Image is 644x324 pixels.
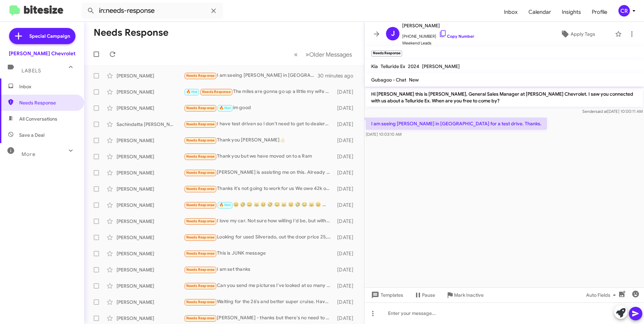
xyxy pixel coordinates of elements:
[186,219,215,223] span: Needs Response
[117,218,184,225] div: [PERSON_NAME]
[186,203,215,207] span: Needs Response
[186,284,215,288] span: Needs Response
[370,289,403,301] span: Templates
[454,289,484,301] span: Mark Inactive
[117,283,184,289] div: [PERSON_NAME]
[334,283,359,289] div: [DATE]
[117,169,184,176] div: [PERSON_NAME]
[409,77,419,83] span: New
[186,106,215,110] span: Needs Response
[381,63,405,69] span: Telluride Ex
[334,299,359,305] div: [DATE]
[402,30,474,40] span: [PHONE_NUMBER]
[186,267,215,272] span: Needs Response
[184,136,334,144] div: Thank you [PERSON_NAME]👍🏻
[613,5,637,17] button: CR
[371,51,402,57] small: Needs Response
[371,63,378,69] span: Kia
[290,47,356,61] nav: Page navigation example
[184,201,334,209] div: 😆 🤣 😂 😹 😆 🤣 😂 😹 😆 🤣 😂 😹 😆 🤣 😂 😹
[366,88,643,107] p: Hi [PERSON_NAME] this is [PERSON_NAME], General Sales Manager at [PERSON_NAME] Chevrolet. I saw y...
[402,22,474,30] span: [PERSON_NAME]
[82,3,223,19] input: Search
[117,315,184,322] div: [PERSON_NAME]
[184,266,334,273] div: I am set thanks
[582,109,643,114] span: Sender [DATE] 10:00:11 AM
[117,299,184,305] div: [PERSON_NAME]
[117,186,184,192] div: [PERSON_NAME]
[498,2,523,22] a: Inbox
[22,68,41,74] span: Labels
[186,251,215,256] span: Needs Response
[543,28,612,40] button: Apply Tags
[9,50,75,57] div: [PERSON_NAME] Chevrolet
[117,234,184,241] div: [PERSON_NAME]
[19,116,57,122] span: All Conversations
[184,169,334,176] div: [PERSON_NAME] is assisting me on this. Already test drove the vehicle
[117,72,184,79] div: [PERSON_NAME]
[391,28,395,39] span: J
[19,99,76,106] span: Needs Response
[117,121,184,128] div: Sachindatta [PERSON_NAME]
[184,120,334,128] div: I have test driven so I don't need to get to dealership again
[294,50,298,59] span: «
[556,2,586,22] a: Insights
[117,89,184,95] div: [PERSON_NAME]
[219,203,231,207] span: 🔥 Hot
[19,83,76,90] span: Inbox
[117,266,184,273] div: [PERSON_NAME]
[402,40,474,46] span: Weekend Leads
[371,77,406,83] span: Gubagoo - Chat
[408,63,419,69] span: 2024
[186,235,215,239] span: Needs Response
[29,33,70,39] span: Special Campaign
[184,185,334,193] div: Thanks it's not going to work for us We owe 42k on my expedition and it's only worth maybe 28- so...
[366,132,401,137] span: [DATE] 10:03:10 AM
[334,218,359,225] div: [DATE]
[309,51,352,58] span: Older Messages
[586,2,613,22] span: Profile
[334,202,359,208] div: [DATE]
[334,169,359,176] div: [DATE]
[184,217,334,225] div: I love my car. Not sure how willing I'd be, but with the right price and my monthly payment remai...
[186,122,215,126] span: Needs Response
[184,314,334,322] div: [PERSON_NAME] - thanks but there's no need to text me like this.
[581,289,624,301] button: Auto Fields
[186,90,198,94] span: 🔥 Hot
[117,202,184,208] div: [PERSON_NAME]
[364,289,409,301] button: Templates
[523,2,556,22] a: Calendar
[186,300,215,304] span: Needs Response
[366,118,547,130] p: I am seeing [PERSON_NAME] in [GEOGRAPHIC_DATA] for a test drive. Thanks.
[186,154,215,159] span: Needs Response
[571,28,595,40] span: Apply Tags
[184,298,334,306] div: Waiting for the 26's and better super cruise. Have medical issue and the lane centering would be ...
[186,187,215,191] span: Needs Response
[219,106,231,110] span: 🔥 Hot
[334,266,359,273] div: [DATE]
[184,250,334,257] div: This is JUNK message
[22,151,35,157] span: More
[334,153,359,160] div: [DATE]
[184,88,334,96] div: The miles are gonna go up a little my wife has tha car out [DATE]
[441,289,489,301] button: Mark Inactive
[318,72,359,79] div: 30 minutes ago
[184,104,334,112] div: im good
[334,137,359,144] div: [DATE]
[334,250,359,257] div: [DATE]
[117,137,184,144] div: [PERSON_NAME]
[117,153,184,160] div: [PERSON_NAME]
[202,90,231,94] span: Needs Response
[422,289,435,301] span: Pause
[586,289,618,301] span: Auto Fields
[334,315,359,322] div: [DATE]
[409,289,441,301] button: Pause
[334,89,359,95] div: [DATE]
[9,28,75,44] a: Special Campaign
[184,233,334,241] div: Looking for used Silverado, out the door price 25,000--28,000. Crew cab [DATE]-[DATE]
[19,132,44,138] span: Save a Deal
[422,63,460,69] span: [PERSON_NAME]
[595,109,607,114] span: said at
